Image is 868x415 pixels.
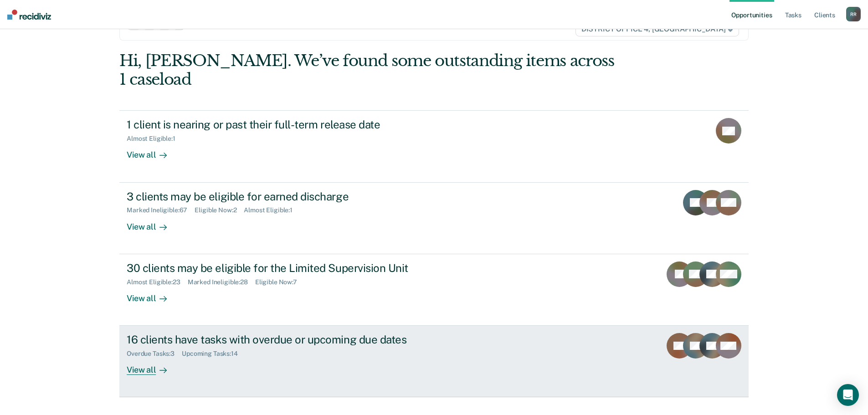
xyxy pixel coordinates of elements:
div: View all [127,286,178,303]
div: 16 clients have tasks with overdue or upcoming due dates [127,333,447,346]
div: Hi, [PERSON_NAME]. We’ve found some outstanding items across 1 caseload [119,51,623,89]
div: Almost Eligible : 23 [127,278,188,286]
div: Open Intercom Messenger [837,384,859,406]
div: View all [127,358,178,375]
div: Marked Ineligible : 67 [127,206,195,214]
img: Recidiviz [7,10,51,20]
div: R R [846,7,861,21]
a: 30 clients may be eligible for the Limited Supervision UnitAlmost Eligible:23Marked Ineligible:28... [119,254,749,326]
div: 30 clients may be eligible for the Limited Supervision Unit [127,261,447,275]
div: Upcoming Tasks : 14 [182,350,245,358]
button: RR [846,7,861,21]
div: 3 clients may be eligible for earned discharge [127,190,447,203]
div: View all [127,214,178,232]
div: Overdue Tasks : 3 [127,350,182,358]
div: Eligible Now : 2 [195,206,244,214]
div: 1 client is nearing or past their full-term release date [127,118,447,131]
a: 16 clients have tasks with overdue or upcoming due datesOverdue Tasks:3Upcoming Tasks:14View all [119,326,749,397]
a: 1 client is nearing or past their full-term release dateAlmost Eligible:1View all [119,110,749,182]
div: Almost Eligible : 1 [127,135,183,143]
div: Marked Ineligible : 28 [188,278,255,286]
a: 3 clients may be eligible for earned dischargeMarked Ineligible:67Eligible Now:2Almost Eligible:1... [119,183,749,254]
div: View all [127,143,178,160]
div: Almost Eligible : 1 [244,206,300,214]
div: Eligible Now : 7 [255,278,304,286]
